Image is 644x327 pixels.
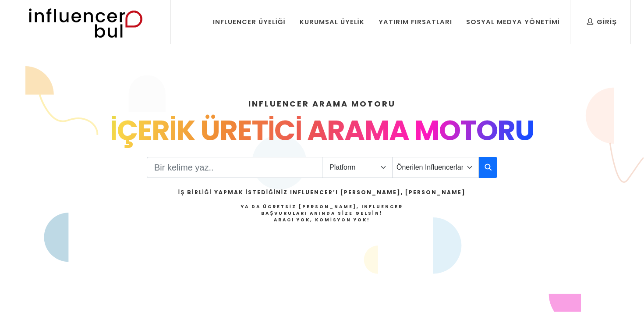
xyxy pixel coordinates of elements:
[38,110,606,152] div: İÇERİK ÜRETİCİ ARAMA MOTORU
[379,17,452,27] div: Yatırım Fırsatları
[300,17,364,27] div: Kurumsal Üyelik
[178,188,466,196] h2: İş Birliği Yapmak İstediğiniz Influencer’ı [PERSON_NAME], [PERSON_NAME]
[147,157,322,178] input: Search
[213,17,286,27] div: Influencer Üyeliği
[178,203,466,223] h4: Ya da Ücretsiz [PERSON_NAME], Influencer Başvuruları Anında Size Gelsin!
[274,217,370,223] strong: Aracı Yok, Komisyon Yok!
[38,98,606,110] h4: INFLUENCER ARAMA MOTORU
[587,17,617,27] div: Giriş
[466,17,560,27] div: Sosyal Medya Yönetimi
